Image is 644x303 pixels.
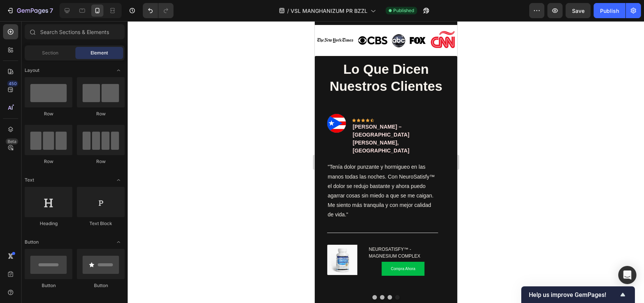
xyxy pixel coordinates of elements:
div: Row [77,158,125,165]
div: Text Block [77,220,125,227]
input: Search Sections & Elements [25,24,125,39]
div: Undo/Redo [143,3,174,18]
span: Toggle open [113,174,125,186]
span: Toggle open [113,236,125,248]
div: Heading [25,220,72,227]
iframe: Design area [315,21,457,303]
p: 7 [50,6,53,15]
span: Element [91,50,108,56]
div: 450 [7,81,18,87]
div: Beta [6,138,18,145]
span: Button [25,239,39,246]
div: Button [25,282,72,289]
button: Save [566,3,591,18]
div: Row [77,110,125,117]
span: Text [25,177,34,183]
div: Row [25,110,72,117]
span: VSL MANGHANIZUM PR BZZL [291,7,367,15]
div: Publish [600,7,619,15]
span: Section [42,50,58,56]
button: Publish [594,3,625,18]
button: Show survey - Help us improve GemPages! [529,290,627,299]
div: Button [77,282,125,289]
span: Help us improve GemPages! [529,291,618,298]
span: Published [393,7,414,14]
button: 7 [3,3,56,18]
span: / [287,7,289,15]
div: Open Intercom Messenger [618,266,636,284]
span: Toggle open [113,64,125,76]
span: Layout [25,67,39,74]
div: Row [25,158,72,165]
span: Save [572,8,585,14]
